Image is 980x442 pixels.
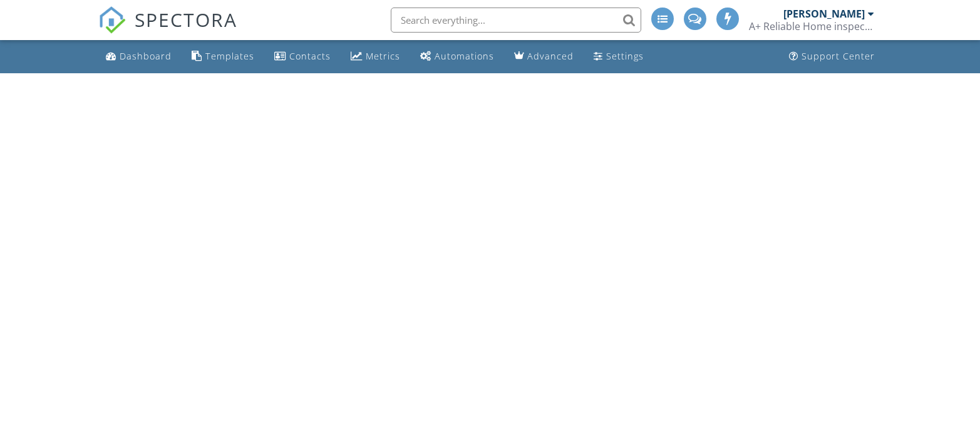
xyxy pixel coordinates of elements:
a: Templates [187,45,259,68]
a: SPECTORA [98,17,237,43]
a: Dashboard [101,45,177,68]
a: Automations (Advanced) [415,45,499,68]
div: Advanced [527,50,574,62]
div: Metrics [366,50,400,62]
div: [PERSON_NAME] [783,8,865,20]
div: Dashboard [120,50,172,62]
input: Search everything... [391,8,641,33]
div: Automations [435,50,494,62]
a: Metrics [346,45,405,68]
a: Contacts [269,45,336,68]
div: Contacts [289,50,331,62]
span: SPECTORA [135,6,237,33]
div: Settings [606,50,644,62]
a: Advanced [509,45,579,68]
img: The Best Home Inspection Software - Spectora [98,6,126,34]
div: Support Center [802,50,875,62]
a: Support Center [784,45,880,68]
a: Settings [589,45,649,68]
div: Templates [205,50,254,62]
div: A+ Reliable Home inspections LLC [749,20,874,33]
